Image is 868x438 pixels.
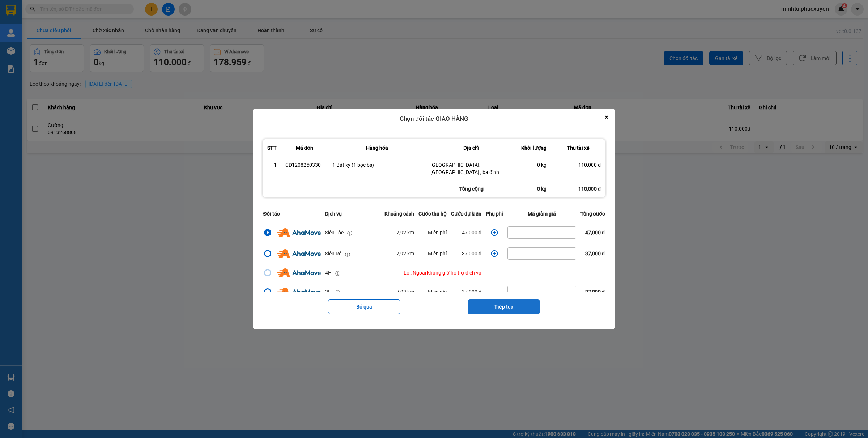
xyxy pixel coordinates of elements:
[449,222,484,243] td: 47,000 đ
[521,161,546,169] div: 0 kg
[332,161,422,169] div: 1 Bất kỳ (1 bọc bs)
[43,4,103,19] strong: Công ty TNHH Phúc Xuyên
[468,299,540,314] button: Tiếp tục
[39,27,108,40] strong: 024 3236 3236 -
[285,144,324,152] div: Mã đơn
[382,243,416,264] td: 7,92 km
[267,161,277,169] div: 1
[328,299,400,314] button: Bỏ qua
[323,205,382,222] th: Dịch vụ
[325,288,332,296] div: 2H
[555,144,601,152] div: Thu tài xế
[449,205,484,222] th: Cước dự kiến
[51,34,108,47] strong: 0888 827 827 - 0848 827 827
[416,205,449,222] th: Cước thu hộ
[277,288,321,296] img: Ahamove
[578,205,607,222] th: Tổng cước
[253,109,615,129] div: Chọn đối tác GIAO HÀNG
[42,48,105,68] span: Gửi hàng Hạ Long: Hotline:
[430,161,512,176] div: [GEOGRAPHIC_DATA], [GEOGRAPHIC_DATA] , ba đình
[505,205,578,222] th: Mã giảm giá
[277,228,321,237] img: Ahamove
[325,269,332,277] div: 4H
[449,243,484,264] td: 37,000 đ
[332,144,422,152] div: Hàng hóa
[521,144,546,152] div: Khối lượng
[325,250,341,258] div: Siêu Rẻ
[585,251,605,256] span: 37,000 đ
[430,144,512,152] div: Địa chỉ
[416,281,449,302] td: Miễn phí
[277,249,321,258] img: Ahamove
[551,180,605,197] div: 110,000 đ
[382,222,416,243] td: 7,92 km
[516,180,551,197] div: 0 kg
[484,205,505,222] th: Phụ phí
[261,205,323,222] th: Đối tác
[602,113,611,122] button: Close
[416,243,449,264] td: Miễn phí
[382,281,416,302] td: 7,92 km
[555,161,601,169] div: 110,000 đ
[267,144,277,152] div: STT
[253,109,615,330] div: dialog
[277,268,321,277] img: Ahamove
[426,180,516,197] div: Tổng cộng
[449,281,484,302] td: 37,000 đ
[39,21,108,47] span: Gửi hàng [GEOGRAPHIC_DATA]: Hotline:
[585,289,605,295] span: 37,000 đ
[325,229,344,237] div: Siêu Tốc
[285,161,324,169] div: CD1208250330
[382,205,416,222] th: Khoảng cách
[585,230,605,235] span: 47,000 đ
[416,222,449,243] td: Miễn phí
[384,269,481,277] div: Lỗi: Ngoài khung giờ hỗ trợ dịch vụ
